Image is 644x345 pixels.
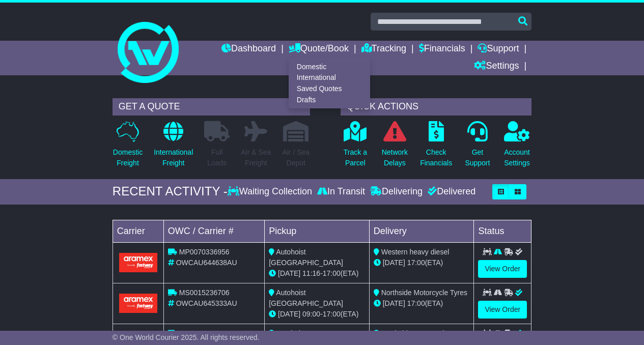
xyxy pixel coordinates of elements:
[341,98,531,116] div: QUICK ACTIONS
[323,269,341,277] span: 17:00
[278,310,300,318] span: [DATE]
[323,310,341,318] span: 17:00
[269,268,365,279] div: - (ETA)
[119,253,157,272] img: Aramex.png
[282,147,310,168] p: Air / Sea Depot
[478,301,527,319] a: View Order
[381,289,467,297] span: Northside Motorcycle Tyres
[154,147,193,168] p: International Freight
[269,289,343,307] span: Autohoist [GEOGRAPHIC_DATA]
[425,186,475,197] div: Delivered
[113,184,228,199] div: RECENT ACTIVITY -
[289,41,349,58] a: Quote/Book
[289,83,370,95] a: Saved Quotes
[113,147,143,168] p: Domestic Freight
[113,333,260,341] span: © One World Courier 2025. All rights reserved.
[374,298,470,309] div: (ETA)
[504,147,530,168] p: Account Settings
[176,299,237,307] span: OWCAU645333AU
[302,269,320,277] span: 11:16
[113,98,310,116] div: GET A QUOTE
[176,258,237,267] span: OWCAU644638AU
[407,299,425,307] span: 17:00
[289,61,370,72] a: Domestic
[381,248,450,256] span: Western heavy diesel
[465,147,490,168] p: Get Support
[204,147,230,168] p: Full Loads
[221,41,276,58] a: Dashboard
[179,248,230,256] span: MP0070336956
[241,147,271,168] p: Air & Sea Freight
[474,58,519,75] a: Settings
[269,248,343,267] span: Autohoist [GEOGRAPHIC_DATA]
[383,299,405,307] span: [DATE]
[474,220,531,242] td: Status
[464,121,490,174] a: GetSupport
[381,121,408,174] a: NetworkDelays
[265,220,370,242] td: Pickup
[289,94,370,105] a: Drafts
[420,147,452,168] p: Check Financials
[382,147,408,168] p: Network Delays
[374,257,470,268] div: (ETA)
[113,220,163,242] td: Carrier
[153,121,193,174] a: InternationalFreight
[419,121,453,174] a: CheckFinancials
[478,41,519,58] a: Support
[119,294,157,312] img: Aramex.png
[369,220,474,242] td: Delivery
[278,269,300,277] span: [DATE]
[503,121,530,174] a: AccountSettings
[179,289,230,297] span: MS0015236706
[361,41,406,58] a: Tracking
[383,258,405,267] span: [DATE]
[289,72,370,83] a: International
[343,121,368,174] a: Track aParcel
[302,310,320,318] span: 09:00
[478,260,527,278] a: View Order
[179,329,232,337] span: OWS000645236
[228,186,315,197] div: Waiting Collection
[289,58,370,108] div: Quote/Book
[113,121,143,174] a: DomesticFreight
[269,309,365,320] div: - (ETA)
[315,186,368,197] div: In Transit
[419,41,465,58] a: Financials
[368,186,425,197] div: Delivering
[344,147,367,168] p: Track a Parcel
[407,258,425,267] span: 17:00
[163,220,264,242] td: OWC / Carrier #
